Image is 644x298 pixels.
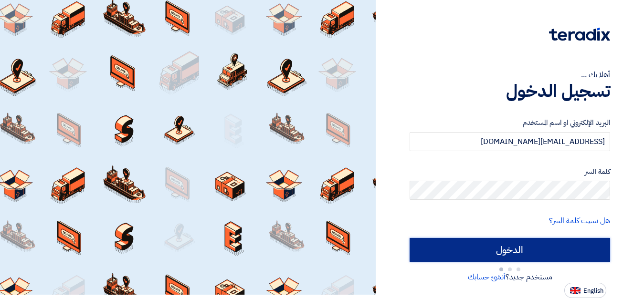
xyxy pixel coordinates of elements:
[410,69,610,81] div: أهلا بك ...
[468,271,506,283] a: أنشئ حسابك
[564,283,606,298] button: English
[410,132,610,151] input: أدخل بريد العمل الإلكتروني او اسم المستخدم الخاص بك ...
[549,28,610,41] img: Teradix logo
[410,238,610,262] input: الدخول
[410,81,610,102] h1: تسجيل الدخول
[410,166,610,177] label: كلمة السر
[570,287,581,294] img: en-US.png
[410,271,610,283] div: مستخدم جديد؟
[583,288,603,294] span: English
[410,117,610,128] label: البريد الإلكتروني او اسم المستخدم
[549,215,610,226] a: هل نسيت كلمة السر؟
